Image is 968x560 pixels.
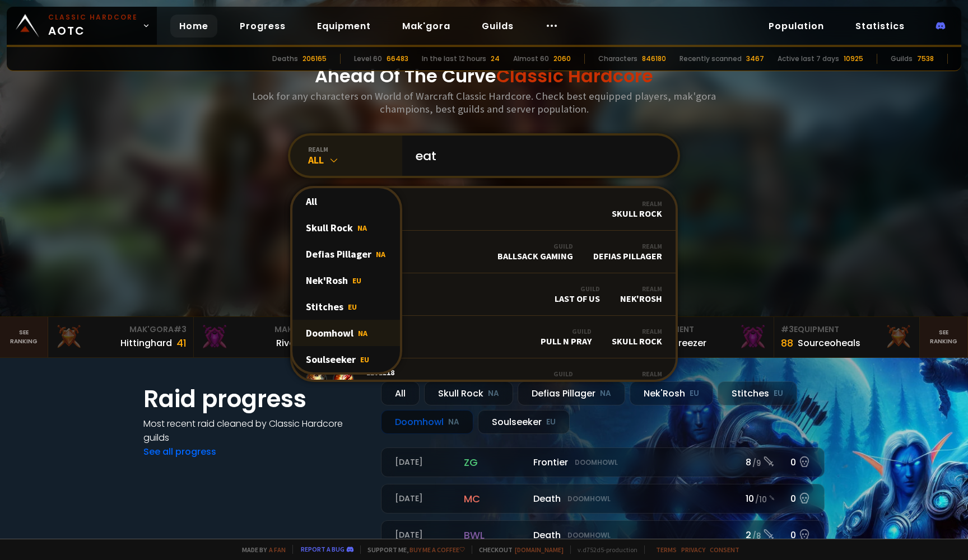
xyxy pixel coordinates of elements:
a: Level29EatmaGuildBallsack GamingRealmDefias Pillager [292,231,676,273]
div: 206165 [302,54,327,64]
div: Guild [555,284,600,293]
span: EU [348,302,357,312]
div: 3467 [746,54,764,64]
div: Equipment [636,324,767,335]
div: Almost 60 [513,54,549,64]
small: EU [546,417,556,428]
a: Level18EatmorGuildFlexRealmDefias Pillager [292,358,676,401]
div: Sourceoheals [798,336,860,350]
a: [DOMAIN_NAME] [515,545,564,554]
div: Realm [593,242,662,250]
small: NA [448,417,459,428]
div: Soulseeker [292,346,400,372]
span: Made by [235,545,286,554]
div: Realm [593,370,662,378]
div: All [381,381,420,405]
div: Flex [553,370,573,389]
div: Guild [553,370,573,378]
small: Classic Hardcore [48,12,138,22]
a: Consent [710,545,739,554]
a: Home [170,15,217,38]
a: [DATE]zgFrontierDoomhowl8 /90 [381,447,825,477]
div: 2060 [553,54,571,64]
div: Realm [612,199,662,208]
a: Level17EatboxGuildPull N PrayRealmSkull Rock [292,316,676,358]
div: realm [308,145,402,153]
span: Support me, [360,545,465,554]
div: Recently scanned [680,54,742,64]
a: a fan [269,545,286,554]
div: Deaths [272,54,298,64]
div: Nek'Rosh [630,381,713,405]
a: Guilds [473,15,523,38]
div: Defias Pillager [593,370,662,389]
span: EU [352,276,361,286]
div: Doomhowl [381,410,473,434]
div: Defias Pillager [593,242,662,262]
span: Classic Hardcore [496,63,653,88]
a: Mak'gora [393,15,459,38]
div: Mak'Gora [201,324,332,335]
span: v. d752d5 - production [570,545,637,554]
div: Nek'Rosh [292,267,400,293]
div: All [308,153,402,166]
span: AOTC [48,12,138,39]
a: Progress [231,15,295,38]
div: Defias Pillager [518,381,625,405]
span: # 3 [174,324,187,335]
span: Checkout [472,545,564,554]
a: Buy me a coffee [409,545,465,554]
small: EU [774,388,783,399]
a: [DATE]bwlDeathDoomhowl2 /80 [381,520,825,550]
a: Seeranking [920,317,968,357]
span: # 3 [781,324,794,335]
a: #3Equipment88Sourceoheals [774,317,919,357]
div: Guild [497,242,573,250]
a: Report a bug [301,545,345,553]
div: 41 [176,335,187,351]
a: Level44EatRealmSkull Rock [292,188,676,231]
div: 66483 [387,54,408,64]
div: Soulseeker [478,410,570,434]
a: Classic HardcoreAOTC [7,7,157,45]
a: Mak'Gora#3Hittinghard41 [48,317,193,357]
a: #2Equipment88Notafreezer [629,317,774,357]
div: In the last 12 hours [422,54,486,64]
div: Stitches [718,381,797,405]
a: Privacy [681,545,705,554]
div: Notafreezer [653,336,706,350]
small: NA [600,388,611,399]
a: Equipment [308,15,380,38]
div: Realm [620,284,662,293]
div: Level 60 [354,54,382,64]
div: Guild [541,327,592,335]
a: Statistics [846,15,914,38]
div: 10925 [844,54,863,64]
div: Realm [612,327,662,335]
div: Ballsack Gaming [497,242,573,262]
div: Skull Rock [612,327,662,347]
span: NA [376,249,385,259]
div: Guilds [891,54,913,64]
div: Skull Rock [292,214,400,241]
div: Last of Us [555,284,600,304]
h1: Raid progress [143,381,367,417]
a: [DATE]mcDeathDoomhowl10 /100 [381,484,825,514]
span: NA [358,328,367,338]
div: Characters [598,54,637,64]
div: 846180 [642,54,666,64]
div: Doomhowl [292,320,400,346]
div: 88 [781,335,793,351]
div: Pull N Pray [541,327,592,347]
div: Skull Rock [612,199,662,219]
h1: Ahead Of The Curve [315,63,653,90]
input: Search a character... [409,136,664,176]
div: Rivench [276,336,311,350]
div: Hittinghard [120,336,172,350]
small: EU [690,388,699,399]
div: Defias Pillager [292,241,400,267]
div: 7538 [917,54,934,64]
div: Stitches [292,293,400,320]
span: EU [360,354,369,365]
span: NA [357,223,367,233]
